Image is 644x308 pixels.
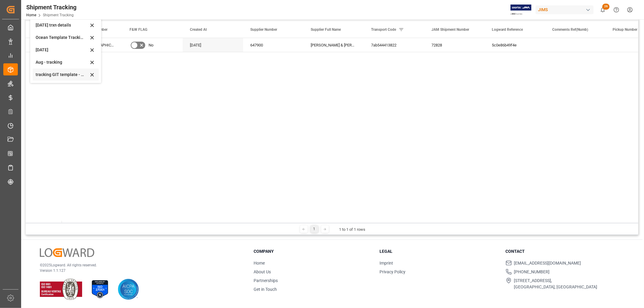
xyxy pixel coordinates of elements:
[380,248,498,255] h3: Legal
[506,248,624,255] h3: Contact
[380,261,393,265] a: Imprint
[596,3,610,17] button: show 26 new notifications
[36,59,88,65] div: Aug - tracking
[364,38,424,52] div: 7ab544413822
[371,27,396,32] span: Transport Code
[40,279,82,300] img: ISO 9001 & ISO 14001 Certification
[149,38,153,52] span: No
[254,269,271,274] a: About Us
[40,268,239,273] p: Version 1.1.127
[26,38,62,52] div: Press SPACE to select this row.
[190,27,207,32] span: Created At
[36,71,88,78] div: tracking GIT template - Rev
[36,47,88,53] div: [DATE]
[254,248,372,255] h3: Company
[514,260,581,266] span: [EMAIL_ADDRESS][DOMAIN_NAME]
[431,27,469,32] span: JAM Shipment Number
[511,5,531,15] img: Exertis%20JAM%20-%20Email%20Logo.jpg_1722504956.jpg
[254,261,265,265] a: Home
[485,38,545,52] div: 5c0e86b49f4e
[40,262,239,268] p: © 2025 Logward. All rights reserved.
[36,22,88,28] div: [DATE] trxn details
[536,5,594,14] div: JIMS
[424,38,485,52] div: 72828
[183,38,243,52] div: [DATE]
[250,27,277,32] span: Supplier Number
[514,269,550,275] span: [PHONE_NUMBER]
[602,4,610,10] span: 26
[492,27,523,32] span: Logward Reference
[613,27,637,32] span: Pickup Number
[380,269,405,274] a: Privacy Policy
[26,13,36,17] a: Home
[254,278,278,283] a: Partnerships
[514,278,598,290] span: [STREET_ADDRESS], [GEOGRAPHIC_DATA], [GEOGRAPHIC_DATA]
[130,27,147,32] span: F&W FLAG
[311,225,318,233] div: 1
[552,27,588,32] span: Comments Ref(Numb)
[36,34,88,41] div: Ocean Template Tracking Details- Container split
[243,38,303,52] div: 647900
[254,287,277,292] a: Get in Touch
[118,279,139,300] img: AICPA SOC
[26,3,76,12] div: Shipment Tracking
[610,3,623,17] button: Help Center
[536,4,596,15] button: JIMS
[40,248,94,257] img: Logward Logo
[89,279,111,300] img: ISO 27001 Certification
[311,27,341,32] span: Supplier Full Name
[339,227,366,233] div: 1 to 1 of 1 rows
[303,38,364,52] div: [PERSON_NAME] & [PERSON_NAME]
